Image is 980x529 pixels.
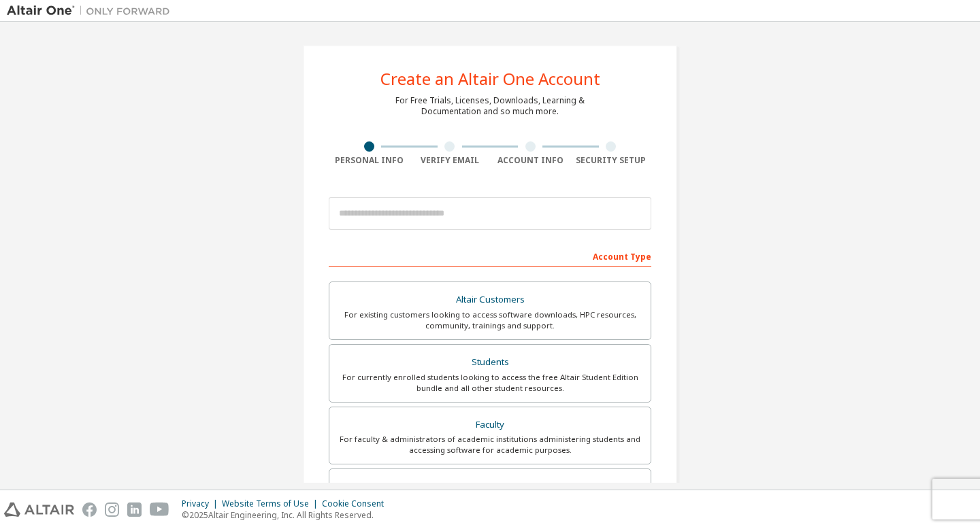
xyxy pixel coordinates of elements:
[222,498,322,509] div: Website Terms of Use
[338,353,642,372] div: Students
[4,502,74,517] img: altair_logo.svg
[410,155,491,166] div: Verify Email
[571,155,652,166] div: Security Setup
[490,155,571,166] div: Account Info
[338,415,642,434] div: Faculty
[182,509,392,521] p: © 2025 Altair Engineering, Inc. All Rights Reserved.
[82,502,97,517] img: facebook.svg
[338,290,642,309] div: Altair Customers
[338,477,642,496] div: Everyone else
[338,434,642,456] div: For faculty & administrators of academic institutions administering students and accessing softwa...
[322,498,392,509] div: Cookie Consent
[338,372,642,394] div: For currently enrolled students looking to access the free Altair Student Edition bundle and all ...
[150,502,169,517] img: youtube.svg
[127,502,142,517] img: linkedin.svg
[338,309,642,331] div: For existing customers looking to access software downloads, HPC resources, community, trainings ...
[7,4,177,18] img: Altair One
[380,71,600,87] div: Create an Altair One Account
[105,502,119,517] img: instagram.svg
[329,155,410,166] div: Personal Info
[395,95,585,117] div: For Free Trials, Licenses, Downloads, Learning & Documentation and so much more.
[329,245,651,267] div: Account Type
[182,498,222,509] div: Privacy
